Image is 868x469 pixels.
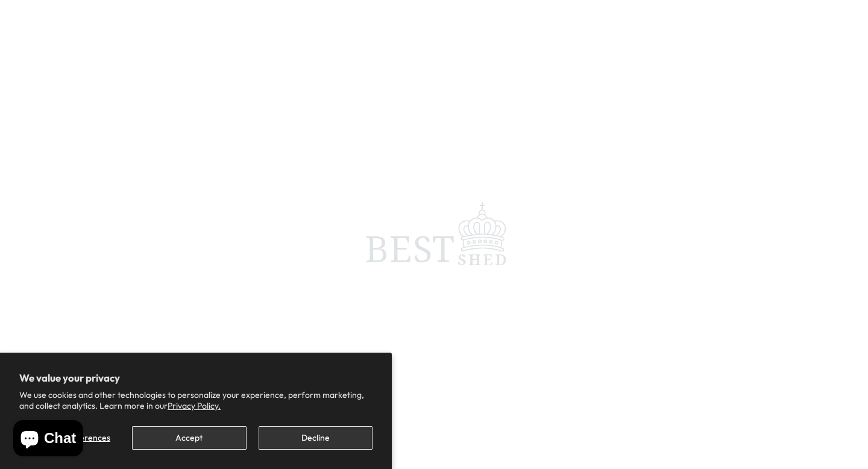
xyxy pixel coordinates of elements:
button: Decline [259,426,373,450]
p: We use cookies and other technologies to personalize your experience, perform marketing, and coll... [19,389,373,411]
h2: We value your privacy [19,372,373,384]
button: Accept [132,426,246,450]
a: Privacy Policy. [168,400,221,411]
inbox-online-store-chat: Shopify online store chat [10,420,87,459]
